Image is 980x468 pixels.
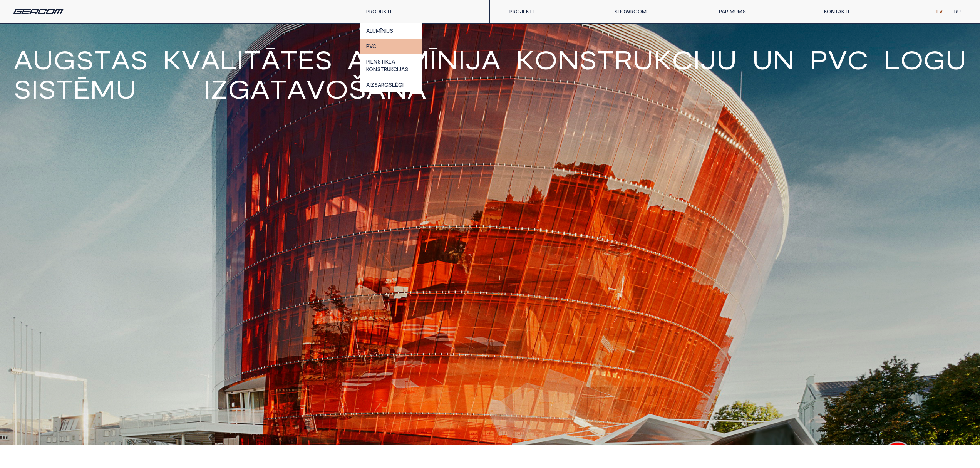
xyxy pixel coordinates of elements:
[465,46,481,72] span: j
[348,75,366,102] span: Š
[228,75,250,102] span: G
[183,75,203,102] span: V
[883,46,900,72] span: l
[210,75,228,102] span: Z
[366,8,391,15] a: PRODUKTI
[90,75,116,102] span: m
[366,75,385,102] span: A
[360,23,422,39] a: ALUMĪNIJS
[700,46,716,72] span: j
[244,46,261,72] span: t
[73,75,90,102] span: ē
[923,46,946,72] span: g
[315,46,332,72] span: s
[31,75,38,102] span: i
[407,75,426,102] span: A
[163,46,181,72] span: k
[54,46,76,72] span: g
[481,46,501,72] span: a
[633,46,653,72] span: u
[579,46,597,72] span: s
[56,75,73,102] span: t
[946,46,967,72] span: u
[76,46,94,72] span: s
[828,46,847,72] span: V
[516,46,534,72] span: k
[201,46,220,72] span: a
[13,75,31,102] span: s
[360,39,422,54] a: PVC
[558,46,579,72] span: n
[306,75,325,102] span: V
[847,46,868,72] span: C
[287,75,306,102] span: A
[818,4,923,19] a: KONTAKTI
[504,4,608,19] a: PROJEKTI
[713,4,818,19] a: PAR MUMS
[33,46,54,72] span: u
[608,4,713,19] a: SHOWROOM
[270,75,287,102] span: T
[931,4,948,19] a: LV
[597,46,614,72] span: t
[347,46,367,72] span: a
[203,75,210,102] span: I
[13,46,33,72] span: A
[237,46,244,72] span: i
[94,46,111,72] span: t
[437,46,458,72] span: n
[130,46,148,72] span: s
[716,46,737,72] span: u
[809,46,828,72] span: P
[752,46,773,72] span: u
[38,75,56,102] span: s
[672,46,693,72] span: c
[653,46,672,72] span: k
[325,75,348,102] span: O
[360,77,422,92] a: AIZSARGSLĒĢI
[948,4,967,19] a: RU
[534,46,558,72] span: o
[250,75,270,102] span: A
[693,46,700,72] span: i
[220,46,237,72] span: l
[430,46,437,72] span: ī
[143,75,163,102] span: V
[280,46,298,72] span: t
[261,46,280,72] span: ā
[163,75,183,102] span: V
[360,54,422,77] a: PILNSTIKLAKONSTRUKCIJAS
[614,46,633,72] span: r
[458,46,465,72] span: i
[900,46,923,72] span: o
[773,46,794,72] span: n
[116,75,136,102] span: u
[111,46,130,72] span: a
[181,46,201,72] span: v
[298,46,315,72] span: e
[385,75,407,102] span: N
